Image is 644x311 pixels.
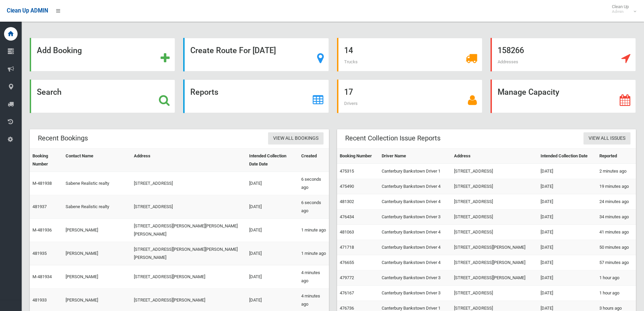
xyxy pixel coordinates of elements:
a: M-481934 [32,274,52,279]
span: Drivers [344,101,358,106]
td: [PERSON_NAME] [63,265,131,289]
a: Reports [183,80,329,113]
strong: Manage Capacity [498,87,559,97]
a: 481935 [32,251,47,256]
td: Canterbury Bankstown Driver 4 [379,194,451,209]
a: 471718 [340,245,354,250]
td: 1 minute ago [299,219,329,242]
a: 475490 [340,184,354,189]
td: [STREET_ADDRESS][PERSON_NAME] [451,255,538,270]
td: [STREET_ADDRESS] [451,225,538,240]
a: 158266 Addresses [491,38,636,71]
td: Sabene Realistic realty [63,195,131,219]
strong: 158266 [498,46,524,55]
a: View All Bookings [268,132,324,145]
td: Canterbury Bankstown Driver 4 [379,240,451,255]
strong: Search [37,87,62,97]
a: M-481938 [32,181,52,186]
td: [DATE] [538,179,597,194]
td: Canterbury Bankstown Driver 4 [379,225,451,240]
td: [STREET_ADDRESS][PERSON_NAME][PERSON_NAME][PERSON_NAME] [131,219,246,242]
a: 476655 [340,260,354,265]
td: 57 minutes ago [597,255,636,270]
a: M-481936 [32,227,52,232]
a: Manage Capacity [491,80,636,113]
td: 24 minutes ago [597,194,636,209]
span: Clean Up ADMIN [7,7,48,14]
a: 481937 [32,204,47,209]
td: [STREET_ADDRESS] [451,194,538,209]
a: 476736 [340,306,354,311]
td: [DATE] [246,265,299,289]
span: Trucks [344,59,358,64]
th: Driver Name [379,149,451,164]
td: 19 minutes ago [597,179,636,194]
a: View All Issues [583,132,630,145]
a: Create Route For [DATE] [183,38,329,71]
th: Intended Collection Date Date [246,149,299,172]
td: [STREET_ADDRESS][PERSON_NAME] [451,240,538,255]
a: 481302 [340,199,354,204]
th: Booking Number [337,149,379,164]
a: 14 Trucks [337,38,482,71]
td: Canterbury Bankstown Driver 3 [379,286,451,301]
td: 2 minutes ago [597,164,636,179]
strong: 17 [344,87,353,97]
td: [DATE] [538,255,597,270]
th: Contact Name [63,149,131,172]
td: [STREET_ADDRESS][PERSON_NAME][PERSON_NAME][PERSON_NAME] [131,242,246,265]
strong: 14 [344,46,353,55]
header: Recent Collection Issue Reports [337,132,449,145]
small: Admin [612,9,629,14]
td: [DATE] [246,172,299,195]
td: [DATE] [538,270,597,286]
td: [PERSON_NAME] [63,242,131,265]
td: 1 minute ago [299,242,329,265]
td: 41 minutes ago [597,225,636,240]
td: [DATE] [246,242,299,265]
a: Search [30,80,175,113]
header: Recent Bookings [30,132,96,145]
td: Canterbury Bankstown Driver 3 [379,209,451,225]
td: [STREET_ADDRESS] [451,286,538,301]
td: [STREET_ADDRESS][PERSON_NAME] [131,265,246,289]
td: 50 minutes ago [597,240,636,255]
td: [STREET_ADDRESS] [451,164,538,179]
td: [STREET_ADDRESS] [451,179,538,194]
td: Canterbury Bankstown Driver 4 [379,179,451,194]
td: [STREET_ADDRESS][PERSON_NAME] [451,270,538,286]
td: 6 seconds ago [299,195,329,219]
td: [PERSON_NAME] [63,219,131,242]
a: 476167 [340,290,354,295]
a: 475315 [340,169,354,174]
td: [DATE] [538,164,597,179]
td: [DATE] [538,209,597,225]
td: [DATE] [246,195,299,219]
td: [DATE] [246,219,299,242]
td: [DATE] [538,225,597,240]
a: 479772 [340,275,354,280]
td: 4 minutes ago [299,265,329,289]
strong: Add Booking [37,46,82,55]
a: Add Booking [30,38,175,71]
td: Sabene Realistic realty [63,172,131,195]
td: 1 hour ago [597,286,636,301]
th: Reported [597,149,636,164]
a: 476434 [340,214,354,219]
span: Addresses [498,59,518,64]
td: Canterbury Bankstown Driver 1 [379,164,451,179]
td: Canterbury Bankstown Driver 4 [379,255,451,270]
a: 17 Drivers [337,80,482,113]
a: 481063 [340,229,354,235]
td: [STREET_ADDRESS] [451,209,538,225]
th: Booking Number [30,149,63,172]
th: Address [131,149,246,172]
strong: Reports [190,87,218,97]
th: Intended Collection Date [538,149,597,164]
th: Created [299,149,329,172]
td: Canterbury Bankstown Driver 3 [379,270,451,286]
td: 1 hour ago [597,270,636,286]
th: Address [451,149,538,164]
span: Clean Up [609,4,636,14]
td: 34 minutes ago [597,209,636,225]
